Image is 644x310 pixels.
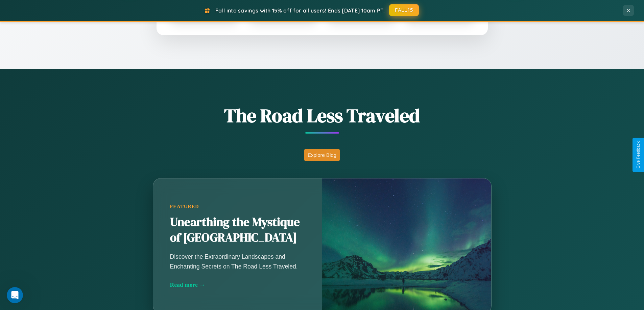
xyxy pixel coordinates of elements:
[170,204,305,209] div: Featured
[389,4,419,16] button: FALL15
[170,252,305,271] p: Discover the Extraordinary Landscapes and Enchanting Secrets on The Road Less Traveled.
[170,281,305,288] div: Read more →
[304,149,340,161] button: Explore Blog
[215,7,385,14] span: Fall into savings with 15% off for all users! Ends [DATE] 10am PT.
[119,103,525,129] h1: The Road Less Traveled
[170,215,305,246] h2: Unearthing the Mystique of [GEOGRAPHIC_DATA]
[636,141,641,169] div: Give Feedback
[7,287,23,303] iframe: Intercom live chat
